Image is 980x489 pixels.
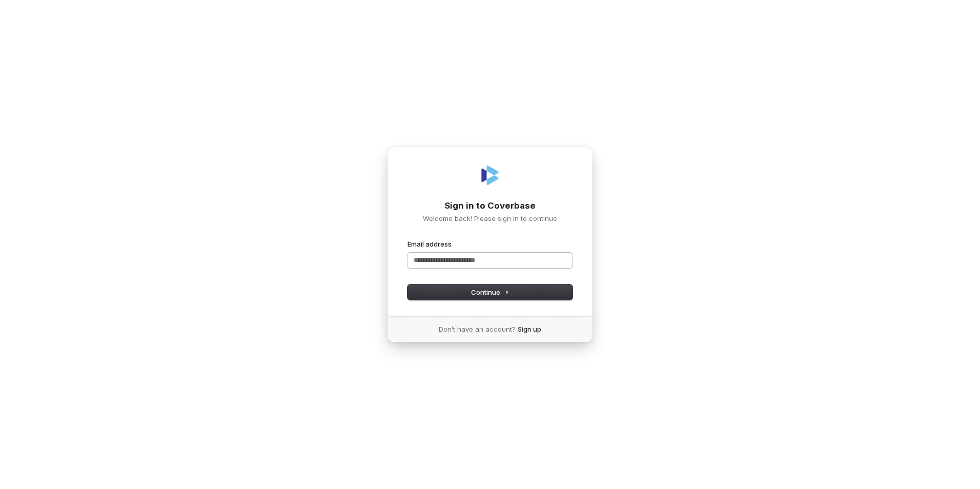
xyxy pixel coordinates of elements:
a: Sign up [518,324,541,334]
h1: Sign in to Coverbase [407,200,573,212]
span: Don’t have an account? [439,324,516,334]
span: Continue [471,288,509,297]
button: Continue [407,284,573,300]
img: Coverbase [478,163,502,188]
label: Email address [407,239,452,249]
p: Welcome back! Please sign in to continue [407,214,573,223]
